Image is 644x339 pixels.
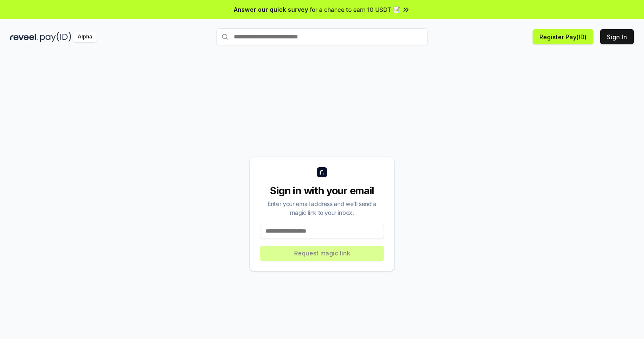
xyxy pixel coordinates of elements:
button: Sign In [600,29,634,44]
img: pay_id [40,32,71,42]
div: Alpha [73,32,97,42]
button: Register Pay(ID) [533,29,593,44]
img: reveel_dark [10,32,38,42]
span: Answer our quick survey [234,5,308,14]
div: Sign in with your email [260,184,384,198]
div: Enter your email address and we’ll send a magic link to your inbox. [260,199,384,217]
img: logo_small [317,167,327,177]
span: for a chance to earn 10 USDT 📝 [310,5,400,14]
